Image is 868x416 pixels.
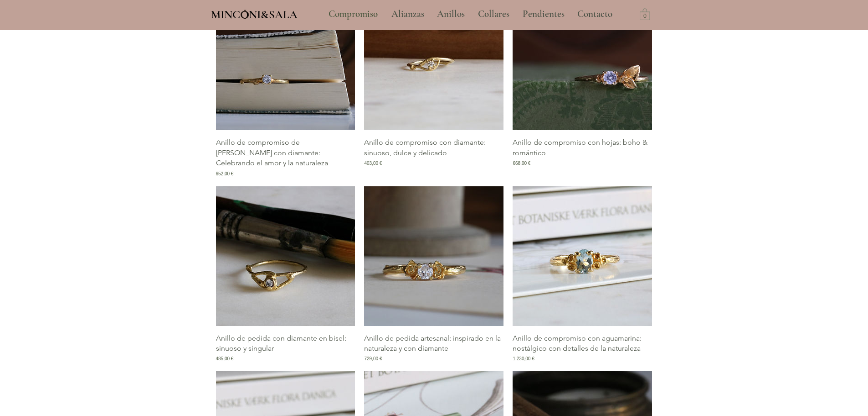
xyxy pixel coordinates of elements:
a: Anillo de compromiso con diamante: sinuoso, dulce y delicado403,00 € [364,137,503,177]
a: Contacto [570,3,620,26]
p: Contacto [573,3,617,26]
div: Galería de Anillo de pedida con diamante en bisel: sinuoso y singular [216,186,355,363]
span: 652,00 € [216,170,234,177]
a: Anillo de pedida artesanal: inspirado en la naturaleza y con diamante729,00 € [364,333,503,363]
a: Anillo de compromiso con aguamarina: nostálgico con detalles de la naturaleza1.230,00 € [513,333,652,363]
p: Anillo de pedida artesanal: inspirado en la naturaleza y con diamante [364,333,503,354]
p: Anillo de compromiso con hojas: boho & romántico [513,137,652,158]
p: Anillo de pedida con diamante en bisel: sinuoso y singular [216,333,355,354]
a: Pendientes [516,3,570,26]
a: MINCONI&SALA [211,6,298,21]
img: Minconi Sala [241,10,249,19]
span: 485,00 € [216,355,234,362]
a: Collares [471,3,516,26]
a: Compromiso [322,3,385,26]
a: Carrito con 0 ítems [640,8,650,20]
p: Anillo de compromiso de [PERSON_NAME] con diamante: Celebrando el amor y la naturaleza [216,137,355,168]
text: 0 [643,13,647,20]
a: Alianzas [385,3,430,26]
p: Collares [473,3,514,26]
span: 403,00 € [364,160,382,167]
a: Anillo de compromiso con hojas: boho & romántico668,00 € [513,137,652,177]
nav: Sitio [304,3,637,26]
a: Anillo de compromiso de [PERSON_NAME] con diamante: Celebrando el amor y la naturaleza652,00 € [216,137,355,177]
p: Compromiso [324,3,382,26]
p: Anillo de compromiso con diamante: sinuoso, dulce y delicado [364,137,503,158]
p: Pendientes [518,3,569,26]
p: Anillos [432,3,469,26]
a: Anillos [430,3,471,26]
a: Anillo de pedida con diamante en bisel: sinuoso y singular485,00 € [216,333,355,363]
span: 1.230,00 € [513,355,534,362]
span: 668,00 € [513,160,530,167]
p: Alianzas [387,3,429,26]
div: Galería de Anillo de pedida artesanal: inspirado en la naturaleza y con diamante [364,186,503,363]
div: Galería de Anillo de compromiso con aguamarina: nostálgico con detalles de la naturaleza [513,186,652,363]
p: Anillo de compromiso con aguamarina: nostálgico con detalles de la naturaleza [513,333,652,354]
span: MINCONI&SALA [211,8,298,21]
span: 729,00 € [364,355,382,362]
